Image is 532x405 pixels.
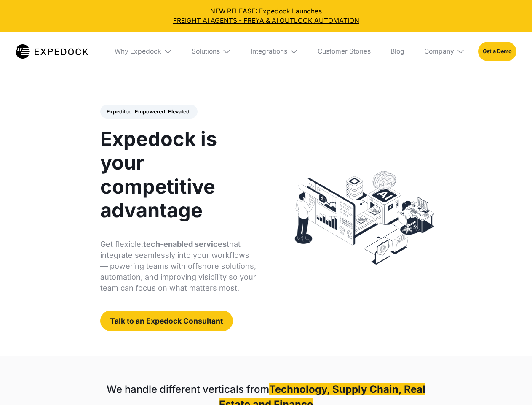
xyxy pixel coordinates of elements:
a: Blog [384,32,411,71]
div: Solutions [185,32,238,71]
div: Company [424,47,454,56]
div: Integrations [244,32,305,71]
h1: Expedock is your competitive advantage [100,127,257,222]
div: Integrations [251,47,287,56]
a: Customer Stories [311,32,377,71]
div: NEW RELEASE: Expedock Launches [7,7,526,25]
div: Company [417,32,471,71]
iframe: Chat Widget [490,364,532,405]
div: Why Expedock [108,32,179,71]
a: Talk to an Expedock Consultant [100,310,233,331]
div: Why Expedock [115,47,161,56]
a: FREIGHT AI AGENTS - FREYA & AI OUTLOOK AUTOMATION [7,16,526,25]
strong: We handle different verticals from [107,383,269,395]
p: Get flexible, that integrate seamlessly into your workflows — powering teams with offshore soluti... [100,239,257,294]
strong: tech-enabled services [143,240,227,248]
a: Get a Demo [478,42,516,61]
div: Solutions [192,47,220,56]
